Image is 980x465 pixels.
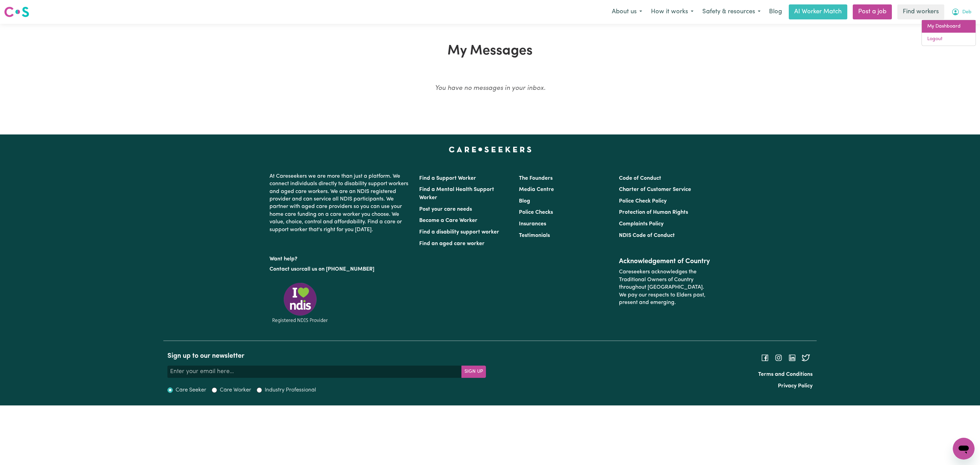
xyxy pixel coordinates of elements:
[301,267,374,272] a: call us on [PHONE_NUMBER]
[269,170,411,236] p: At Careseekers we are more than just a platform. We connect individuals directly to disability su...
[789,4,847,19] a: AI Worker Match
[419,176,476,181] a: Find a Support Worker
[167,366,462,378] input: Enter your email here...
[853,4,892,19] a: Post a job
[619,257,710,266] h2: Acknowledgement of Country
[167,352,486,360] h2: Sign up to our newsletter
[4,4,29,20] a: Careseekers logo
[619,210,688,215] a: Protection of Human Rights
[265,386,316,394] label: Industry Professional
[419,187,494,201] a: Find a Mental Health Support Worker
[419,241,485,246] a: Find an aged care worker
[619,187,691,192] a: Charter of Customer Service
[774,355,783,360] a: Follow Careseekers on Instagram
[269,267,296,272] a: Contact us
[619,176,661,181] a: Code of Conduct
[4,6,29,18] img: Careseekers logo
[607,5,647,19] button: About us
[419,207,472,212] a: Post your care needs
[921,20,976,46] div: My Account
[788,355,796,360] a: Follow Careseekers on LinkedIn
[698,5,765,19] button: Safety & resources
[461,366,486,378] button: Subscribe
[449,147,532,152] a: Careseekers home page
[922,33,976,46] a: Logout
[269,253,411,263] p: Want help?
[519,221,546,227] a: Insurances
[897,4,944,19] a: Find workers
[758,372,813,377] a: Terms and Conditions
[619,221,664,227] a: Complaints Policy
[947,5,976,19] button: My Account
[802,355,810,360] a: Follow Careseekers on Twitter
[435,85,545,92] em: You have no messages in your inbox.
[922,20,976,33] a: My Dashboard
[519,176,553,181] a: The Founders
[176,386,206,394] label: Care Seeker
[419,229,499,235] a: Find a disability support worker
[619,233,675,238] a: NDIS Code of Conduct
[953,438,975,460] iframe: Button to launch messaging window, conversation in progress
[619,198,667,204] a: Police Check Policy
[519,233,550,238] a: Testimonials
[220,386,251,394] label: Care Worker
[761,355,769,360] a: Follow Careseekers on Facebook
[269,282,331,324] img: Registered NDIS provider
[419,218,477,223] a: Become a Care Worker
[647,5,698,19] button: How it works
[519,198,530,204] a: Blog
[519,187,554,192] a: Media Centre
[765,4,786,19] a: Blog
[619,266,710,309] p: Careseekers acknowledges the Traditional Owners of Country throughout [GEOGRAPHIC_DATA]. We pay o...
[519,210,553,215] a: Police Checks
[778,383,813,389] a: Privacy Policy
[167,43,813,59] h1: My Messages
[269,263,411,276] p: or
[962,9,971,16] span: Deb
